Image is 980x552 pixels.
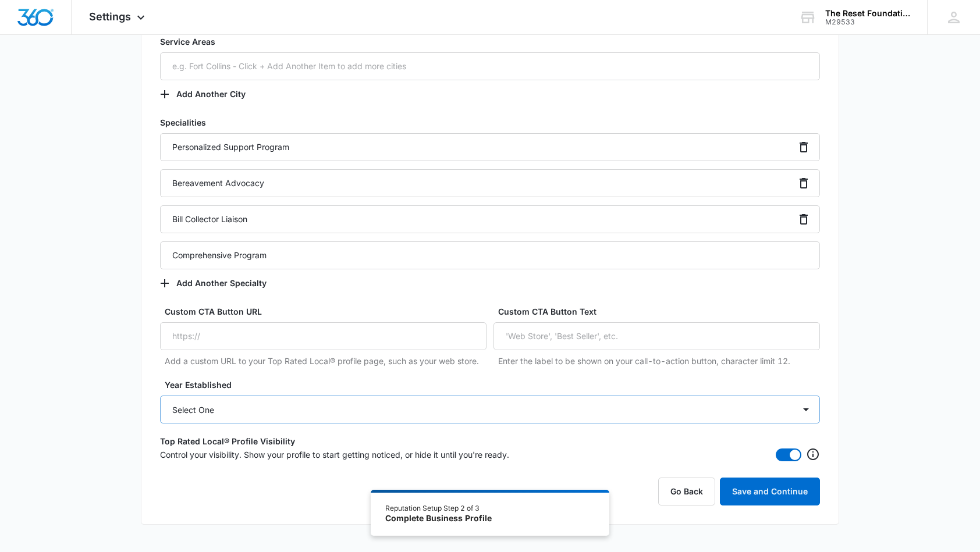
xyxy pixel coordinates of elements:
[160,447,820,461] div: Control your visibility. Show your profile to start getting noticed, or hide it until you're ready.
[160,80,257,108] button: Add Another City
[794,210,813,229] button: Remove
[160,205,820,233] input: e.g. Hand-tossed pizza - Click + Add Another Item to add more specialties
[160,435,820,447] label: Top Rated Local® Profile Visibility
[165,305,491,318] label: Custom CTA Button URL
[160,322,487,350] input: https://
[498,305,825,318] label: Custom CTA Button Text
[160,241,820,269] input: e.g. Hand-tossed pizza - Click + Add Another Item to add more specialties
[89,10,131,23] span: Settings
[160,133,820,161] input: e.g. Hand-tossed pizza - Click + Add Another Item to add more specialties
[794,174,813,193] button: Remove
[385,514,492,524] div: Complete Business Profile
[165,379,825,391] label: Year Established
[385,503,492,514] div: Reputation Setup Step 2 of 3
[160,52,820,80] input: e.g. Fort Collins - Click + Add Another Item to add more cities
[825,18,910,26] div: account id
[160,169,820,197] input: e.g. Hand-tossed pizza - Click + Add Another Item to add more specialties
[493,322,820,350] input: 'Web Store', 'Best Seller', etc.
[794,138,813,156] button: Remove
[160,35,820,52] label: Service Areas
[658,478,715,505] button: Go Back
[825,9,910,18] div: account name
[720,478,820,505] button: Save and Continue
[498,355,820,367] p: Enter the label to be shown on your call-to-action button, character limit 12.
[160,269,278,297] button: Add Another Specialty
[160,116,820,133] label: Specialities
[165,355,487,367] p: Add a custom URL to your Top Rated Local® profile page, such as your web store.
